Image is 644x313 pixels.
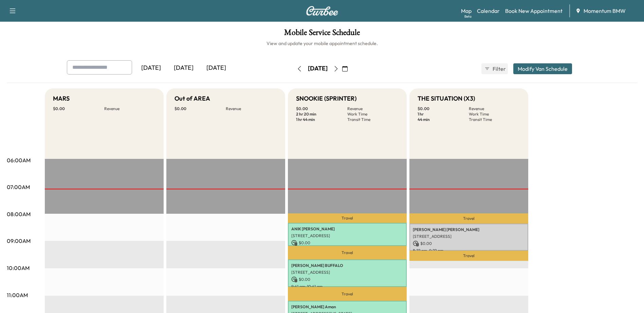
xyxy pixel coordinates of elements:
p: Revenue [347,106,399,111]
p: Work Time [347,111,399,117]
h5: SNOOKIE (SPRINTER) [296,94,356,103]
p: Travel [409,213,528,224]
a: MapBeta [461,7,472,15]
a: Calendar [477,7,500,15]
p: [STREET_ADDRESS] [291,270,403,275]
p: Travel [409,251,528,261]
p: [PERSON_NAME] BUFFALO [291,263,403,268]
span: Filter [493,65,505,73]
div: [DATE] [135,60,167,76]
p: 09:00AM [7,237,31,245]
button: Modify Van Schedule [513,63,572,74]
p: [STREET_ADDRESS] [291,233,403,238]
p: Transit Time [347,117,399,122]
p: 8:22 am - 9:22 am [413,248,525,253]
p: 44 min [418,117,469,122]
div: [DATE] [308,64,328,73]
p: [PERSON_NAME] [PERSON_NAME] [413,227,525,232]
p: Travel [288,213,407,223]
div: Beta [464,14,472,19]
p: ANIK [PERSON_NAME] [291,226,403,232]
p: 10:00AM [7,264,30,272]
p: [PERSON_NAME] Aman [291,304,403,310]
p: $ 0.00 [413,241,525,247]
p: 08:00AM [7,210,31,218]
div: [DATE] [200,60,233,76]
img: Curbee Logo [306,6,338,16]
p: $ 0.00 [174,106,226,111]
p: 1 hr [418,111,469,117]
button: Filter [481,63,508,74]
p: Work Time [469,111,520,117]
p: [STREET_ADDRESS] [413,234,525,239]
p: Revenue [104,106,155,111]
a: Book New Appointment [505,7,563,15]
div: [DATE] [167,60,200,76]
span: Momentum BMW [584,7,626,15]
p: Travel [288,287,407,301]
h5: MARS [53,94,70,103]
h1: Mobile Service Schedule [7,28,637,40]
p: $ 0.00 [291,240,403,246]
p: 11:00AM [7,291,28,299]
p: Travel [288,246,407,259]
h6: View and update your mobile appointment schedule. [7,40,637,47]
p: 06:00AM [7,156,31,164]
p: 07:00AM [7,183,30,191]
p: Revenue [226,106,277,111]
p: $ 0.00 [291,276,403,283]
h5: THE SITUATION (X3) [418,94,475,103]
p: Transit Time [469,117,520,122]
h5: Out of AREA [174,94,210,103]
p: $ 0.00 [296,106,347,111]
p: Revenue [469,106,520,111]
p: $ 0.00 [418,106,469,111]
p: $ 0.00 [53,106,104,111]
p: 9:41 am - 10:41 am [291,284,403,289]
p: 1 hr 44 min [296,117,347,122]
p: 2 hr 20 min [296,111,347,117]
